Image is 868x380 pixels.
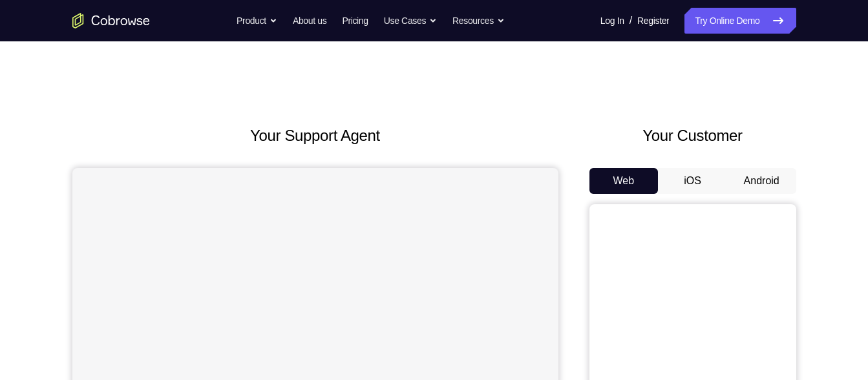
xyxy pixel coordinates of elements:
[72,124,558,147] h2: Your Support Agent
[727,168,796,194] button: Android
[384,8,437,34] button: Use Cases
[630,13,632,28] span: /
[342,8,368,34] a: Pricing
[600,8,624,34] a: Log In
[589,124,796,147] h2: Your Customer
[452,8,505,34] button: Resources
[684,8,796,34] a: Try Online Demo
[658,168,727,194] button: iOS
[72,13,150,28] a: Go to the home page
[237,8,277,34] button: Product
[637,8,669,34] a: Register
[293,8,326,34] a: About us
[589,168,659,194] button: Web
